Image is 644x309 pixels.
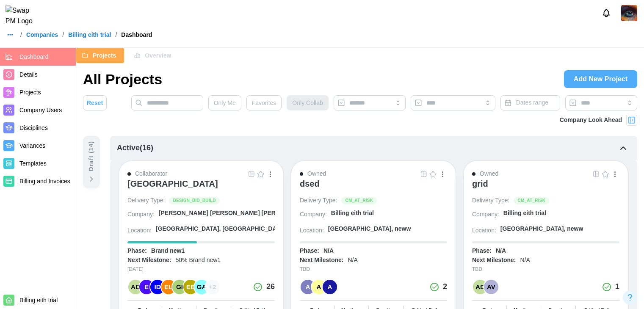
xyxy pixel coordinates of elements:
span: CM_AT_RISK [517,197,545,204]
div: TBD [472,265,619,273]
div: 2 [443,281,447,293]
img: Empty Star [430,171,437,177]
div: Brand new1 [151,247,185,255]
div: Phase: [127,247,147,255]
div: GI [172,280,187,294]
div: Next Milestone: [472,256,516,265]
div: [GEOGRAPHIC_DATA], neww [328,225,411,233]
button: Empty Star [256,169,265,179]
div: [DATE] [127,265,275,273]
span: DESIGN_BID_BUILD [173,197,216,204]
div: EE [183,280,198,294]
span: Company Users [19,107,62,113]
span: Overview [145,48,171,63]
img: Grid Icon [420,171,427,177]
span: Only Me [214,96,236,110]
div: Delivery Type: [472,196,509,205]
a: Billing eith trial [68,32,111,38]
span: Variances [19,142,45,149]
a: Add New Project [564,70,637,88]
div: Draft ( 14 ) [87,141,96,171]
a: [PERSON_NAME] [PERSON_NAME] [PERSON_NAME] A... [159,209,275,221]
div: dsed [300,179,320,189]
div: Billing eith trial [331,209,374,218]
span: Disciplines [19,124,48,131]
div: Collaborator [135,169,167,179]
div: Billing eith trial [503,209,546,218]
button: Grid Icon [247,169,256,179]
a: Zulqarnain Khalil [621,5,637,21]
div: [PERSON_NAME] [PERSON_NAME] [PERSON_NAME] A... [159,209,322,218]
div: GA [194,280,209,294]
div: 1 [615,281,619,293]
span: Dates range [516,99,548,106]
button: Dates range [500,95,560,110]
button: Notifications [599,6,614,20]
button: Empty Star [428,169,438,179]
div: A [301,280,315,294]
div: / [115,32,117,38]
img: Grid Icon [593,171,600,177]
button: Grid Icon [419,169,428,179]
div: [GEOGRAPHIC_DATA] [127,179,218,189]
a: Billing eith trial [503,209,619,221]
div: Dashboard [121,32,152,38]
div: Next Milestone: [300,256,343,265]
a: Billing eith trial [331,209,447,221]
div: AD [128,280,143,294]
button: Grid Icon [591,169,601,179]
div: / [20,32,22,38]
img: Project Look Ahead Button [627,116,636,124]
div: Location: [472,226,496,235]
span: Projects [19,89,41,96]
div: Active ( 16 ) [117,142,153,154]
div: EL [161,280,176,294]
div: + 2 [205,280,220,294]
div: / [62,32,64,38]
div: N/A [323,247,334,255]
div: E [139,280,154,294]
span: Details [19,71,38,78]
div: Owned [480,169,498,179]
div: 26 [266,281,275,293]
span: Reset [87,96,103,110]
img: Empty Star [257,171,264,177]
div: Phase: [472,247,492,255]
div: N/A [520,256,530,265]
div: A [323,280,337,294]
img: 2Q== [621,5,637,21]
button: Projects [76,48,124,63]
div: 50% Brand new1 [175,256,221,265]
div: grid [472,179,488,189]
a: dsed [300,179,447,196]
span: Templates [19,160,47,167]
a: Companies [26,32,58,38]
div: Location: [127,226,152,235]
span: Add New Project [574,71,627,88]
div: A [312,280,326,294]
img: Grid Icon [248,171,255,177]
span: Favorites [252,96,276,110]
div: [GEOGRAPHIC_DATA], [GEOGRAPHIC_DATA] [156,225,286,233]
span: Projects [93,48,116,63]
div: Delivery Type: [300,196,337,205]
h1: All Projects [83,70,162,88]
div: Company: [300,210,327,219]
button: Empty Star [601,169,610,179]
button: Reset [83,95,107,110]
div: Company: [472,210,499,219]
img: Swap PM Logo [6,6,40,27]
div: Company Look Ahead [560,116,622,125]
div: AD [473,280,487,294]
div: Owned [307,169,326,179]
div: TBD [300,265,447,273]
div: Location: [300,226,324,235]
img: Empty Star [602,171,609,177]
span: Dashboard [19,53,49,60]
div: [GEOGRAPHIC_DATA], neww [500,225,583,233]
span: Billing and Invoices [19,178,70,185]
div: AV [484,280,498,294]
